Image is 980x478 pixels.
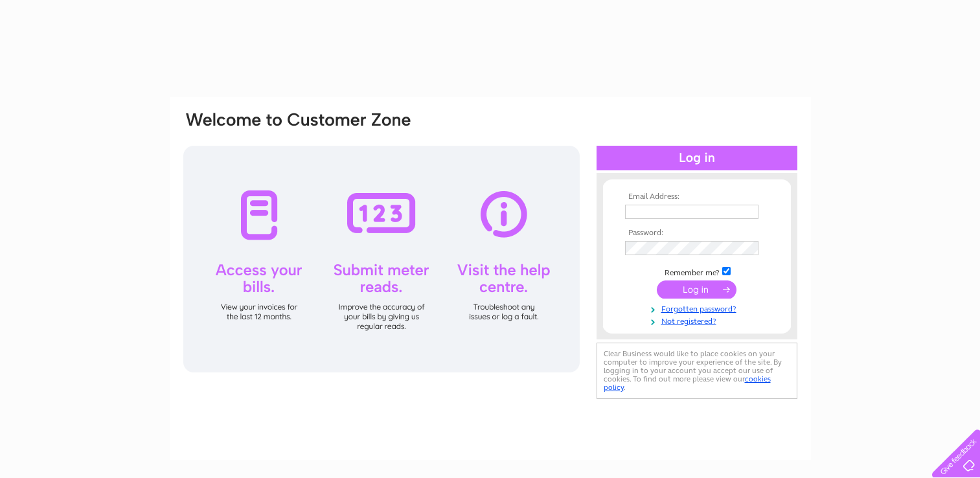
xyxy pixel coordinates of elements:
a: cookies policy [604,374,771,392]
a: Not registered? [625,314,772,326]
a: Forgotten password? [625,302,772,314]
th: Password: [622,229,772,238]
th: Email Address: [622,192,772,201]
input: Submit [657,280,736,299]
div: Clear Business would like to place cookies on your computer to improve your experience of the sit... [597,343,797,399]
td: Remember me? [622,265,772,278]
